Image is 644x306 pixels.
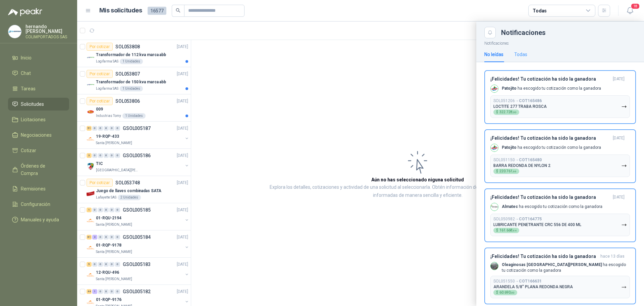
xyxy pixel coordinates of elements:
[148,7,166,15] span: 16577
[502,262,602,267] b: Oleaginosas [GEOGRAPHIC_DATA][PERSON_NAME]
[513,170,517,173] span: ,66
[533,7,547,14] div: Todas
[613,194,625,200] span: [DATE]
[490,135,610,141] h3: ¡Felicidades! Tu cotización ha sido la ganadora
[21,100,44,108] span: Solicitudes
[484,188,636,242] button: ¡Felicidades! Tu cotización ha sido la ganadora[DATE] Company LogoAlmatec ha escogido tu cotizaci...
[490,254,598,259] h3: ¡Felicidades! Tu cotización ha sido la ganadora
[600,254,625,259] span: hace 13 días
[493,104,547,109] p: LOCTITE 277 TRABA ROSCA
[493,228,519,233] div: $
[490,276,630,298] button: SOL051550→COT166631ARANDELA 5/8" PLANA REDONDA NEGRA$60.690,00
[8,51,69,64] a: Inicio
[484,51,503,58] div: No leídas
[613,135,625,141] span: [DATE]
[493,217,542,222] p: SOL050982 →
[502,145,517,150] b: Patojito
[493,222,581,227] p: LUBRICANTE PENETRANTE CRC 556 DE 400 ML
[493,158,542,163] p: SOL051150 →
[8,129,69,141] a: Negociaciones
[519,279,542,283] b: COT166631
[21,162,63,177] span: Órdenes de Compra
[484,129,636,183] button: ¡Felicidades! Tu cotización ha sido la ganadora[DATE] Company LogoPatojito ha escogido tu cotizac...
[21,116,46,123] span: Licitaciones
[8,67,69,80] a: Chat
[502,262,630,273] p: ha escogido tu cotización como la ganadora
[491,144,498,151] img: Company Logo
[490,76,610,82] h3: ¡Felicidades! Tu cotización ha sido la ganadora
[476,38,644,47] p: Notificaciones
[490,155,630,177] button: SOL051150→COT165480BARRA REDONDA DE NYLON 2$220.761,66
[8,160,69,180] a: Órdenes de Compra
[490,214,630,236] button: SOL050982→COT164775LUBRICANTE PENETRANTE CRC 556 DE 400 ML$161.668,64
[484,27,496,38] button: Close
[8,8,42,16] img: Logo peakr
[514,51,527,58] div: Todas
[501,29,636,36] div: Notificaciones
[21,201,50,208] span: Configuración
[21,54,32,61] span: Inicio
[490,194,610,200] h3: ¡Felicidades! Tu cotización ha sido la ganadora
[8,82,69,95] a: Tareas
[99,6,142,15] h1: Mis solicitudes
[499,229,517,232] span: 161.668
[8,198,69,211] a: Configuración
[502,204,602,210] p: ha escogido tu cotización como la ganadora
[25,24,69,34] p: hernando [PERSON_NAME]
[8,182,69,195] a: Remisiones
[21,131,52,139] span: Negociaciones
[493,98,542,103] p: SOL051206 →
[491,262,498,270] img: Company Logo
[491,85,498,92] img: Company Logo
[484,70,636,124] button: ¡Felicidades! Tu cotización ha sido la ganadora[DATE] Company LogoPatojito ha escogido tu cotizac...
[502,145,601,150] p: ha escogido tu cotización como la ganadora
[491,203,498,211] img: Company Logo
[21,216,59,223] span: Manuales y ayuda
[21,85,36,92] span: Tareas
[490,95,630,118] button: SOL051206→COT165486LOCTITE 277 TRABA ROSCA$322.728,00
[519,158,542,162] b: COT165480
[511,291,515,294] span: ,00
[25,35,69,39] p: COLIMPORTADOS SAS
[502,86,517,91] b: Patojito
[493,163,550,168] p: BARRA REDONDA DE NYLON 2
[513,229,517,232] span: ,64
[8,113,69,126] a: Licitaciones
[493,290,517,295] div: $
[624,5,636,17] button: 18
[513,111,517,114] span: ,00
[176,8,180,13] span: search
[502,204,518,209] b: Almatec
[631,3,640,9] span: 18
[493,279,542,284] p: SOL051550 →
[484,248,636,305] button: ¡Felicidades! Tu cotización ha sido la ganadorahace 13 días Company LogoOleaginosas [GEOGRAPHIC_D...
[8,144,69,157] a: Cotizar
[519,98,542,103] b: COT165486
[499,170,517,173] span: 220.761
[493,169,519,174] div: $
[8,25,21,38] img: Company Logo
[493,285,573,289] p: ARANDELA 5/8" PLANA REDONDA NEGRA
[499,291,515,294] span: 60.690
[21,185,46,192] span: Remisiones
[8,213,69,226] a: Manuales y ayuda
[8,98,69,111] a: Solicitudes
[21,147,36,154] span: Cotizar
[21,70,31,77] span: Chat
[519,217,542,221] b: COT164775
[613,76,625,82] span: [DATE]
[499,111,517,114] span: 322.728
[502,86,601,91] p: ha escogido tu cotización como la ganadora
[493,110,519,115] div: $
